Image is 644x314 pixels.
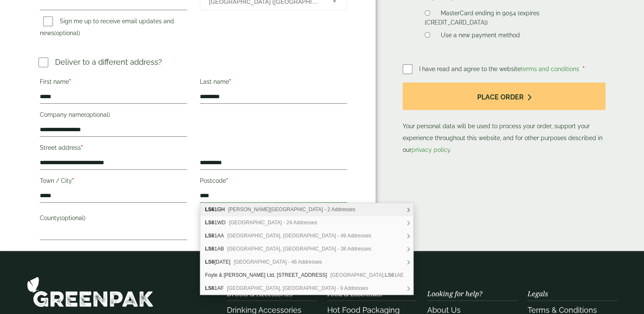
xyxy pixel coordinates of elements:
[228,207,355,212] span: [PERSON_NAME][GEOGRAPHIC_DATA] - 2 Addresses
[40,18,174,39] label: Sign me up to receive email updates and news
[229,78,231,85] abbr: required
[521,66,579,72] a: terms and conditions
[72,177,74,184] abbr: required
[227,285,368,291] span: [GEOGRAPHIC_DATA], [GEOGRAPHIC_DATA] - 9 Addresses
[40,142,187,156] label: Street address
[200,229,413,242] div: LS6 1AA
[205,246,214,252] b: LS6
[40,109,187,123] label: Company name
[227,233,371,239] span: [GEOGRAPHIC_DATA], [GEOGRAPHIC_DATA] - 49 Addresses
[55,56,162,68] p: Deliver to a different address?
[200,216,413,229] div: LS6 1WD
[229,220,317,226] span: [GEOGRAPHIC_DATA] - 24 Addresses
[226,177,228,184] abbr: required
[205,285,214,291] b: LS6
[385,272,394,278] b: LS6
[40,175,187,189] label: Town / City
[54,30,80,36] span: (optional)
[227,246,371,252] span: [GEOGRAPHIC_DATA], [GEOGRAPHIC_DATA] - 38 Addresses
[583,66,585,72] abbr: required
[81,144,83,151] abbr: required
[425,10,539,28] label: MasterCard ending in 9054 (expires [CREDIT_CARD_DATA])
[200,203,413,216] div: LS6 1GH
[437,32,523,41] label: Use a new payment method
[40,76,187,90] label: First name
[205,220,214,226] b: LS6
[69,78,71,85] abbr: required
[200,256,413,269] div: LS6 1AD
[234,259,322,265] span: [GEOGRAPHIC_DATA] - 46 Addresses
[200,282,413,295] div: LS6 1AF
[403,83,605,156] p: Your personal data will be used to process your order, support your experience throughout this we...
[205,207,214,212] b: LS6
[40,212,187,226] label: County
[200,269,413,282] div: Foyle & Kirk Ltd, 18 Hyde Park Corner
[330,272,404,278] span: [GEOGRAPHIC_DATA], 1AE
[205,259,214,265] b: LS6
[200,242,413,256] div: LS6 1AB
[412,146,450,153] a: privacy policy
[84,111,110,118] span: (optional)
[27,276,154,307] img: GreenPak Supplies
[205,233,214,239] b: LS6
[200,76,347,90] label: Last name
[43,17,53,26] input: Sign me up to receive email updates and news(optional)
[419,66,581,72] span: I have read and agree to the website
[60,215,86,221] span: (optional)
[403,83,605,110] button: Place order
[200,175,347,189] label: Postcode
